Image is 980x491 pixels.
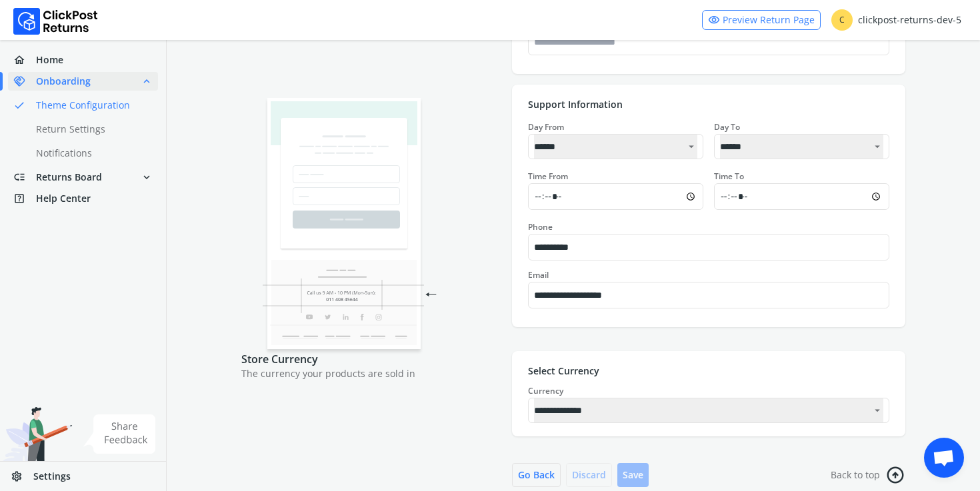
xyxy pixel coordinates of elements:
[13,8,98,35] img: Logo
[617,463,649,487] button: Save
[512,463,561,487] button: Go Back
[13,51,36,69] span: home
[141,72,153,91] span: expand_less
[36,171,102,184] span: Returns Board
[831,9,961,31] div: clickpost-returns-dev-5
[8,144,174,163] a: Notifications
[708,11,720,29] span: visibility
[13,96,25,115] span: done
[8,189,158,208] a: help_centerHelp Center
[528,269,549,280] label: Email
[883,465,907,485] span: arrow_circle_right
[528,171,568,182] label: Time From
[714,122,889,133] div: Day To
[831,9,853,31] span: C
[36,192,91,205] span: Help Center
[11,467,33,486] span: settings
[528,122,703,133] div: Day From
[924,438,964,478] div: Open chat
[241,351,499,367] p: Store Currency
[8,51,158,69] a: homeHome
[8,96,174,115] a: doneTheme Configuration
[714,171,744,182] label: Time To
[8,120,174,139] a: Return Settings
[528,98,889,111] p: Support Information
[528,386,889,396] div: Currency
[702,10,821,30] a: visibilityPreview Return Page
[528,221,553,233] label: Phone
[241,367,499,380] p: The currency your products are sold in
[13,72,36,91] span: handshake
[36,75,91,88] span: Onboarding
[528,364,889,378] p: Select Currency
[83,414,156,454] img: share feedback
[36,53,63,67] span: Home
[566,463,612,487] button: Discard
[33,470,71,483] span: Settings
[831,468,880,482] span: Back to top
[13,189,36,208] span: help_center
[141,168,153,187] span: expand_more
[831,463,905,487] a: Back to toparrow_circle_right
[13,168,36,187] span: low_priority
